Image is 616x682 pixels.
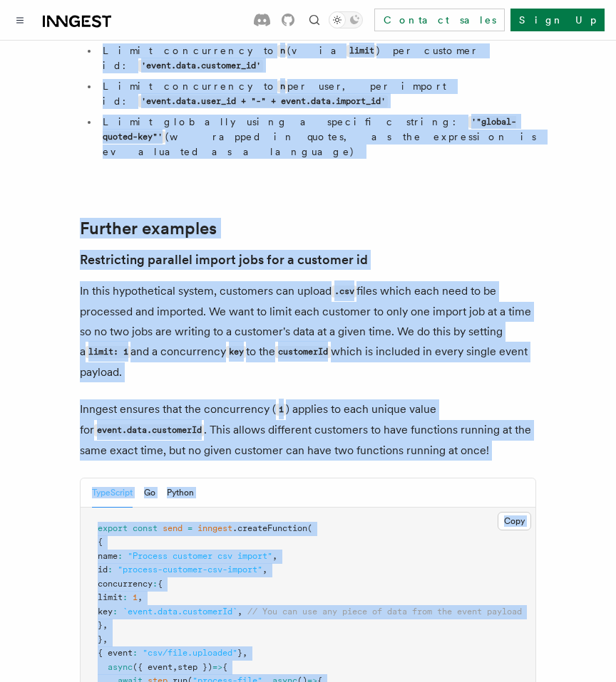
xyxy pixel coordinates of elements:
[98,537,103,547] span: {
[138,60,263,72] code: 'event.data.customer_id'
[178,662,212,672] span: step })
[329,11,363,28] button: Toggle dark mode
[80,250,368,270] a: Restricting parallel import jobs for a customer id
[188,523,192,533] span: =
[128,551,272,561] span: "Process customer csv import"
[222,662,227,672] span: {
[118,565,262,575] span: "process-customer-csv-import"
[133,648,138,658] span: :
[138,592,143,602] span: ,
[277,45,287,57] code: n
[167,478,194,508] button: Python
[237,648,242,658] span: }
[346,45,376,57] code: limit
[143,648,237,658] span: "csv/file.uploaded"
[98,592,123,602] span: limit
[113,607,118,617] span: :
[173,662,178,672] span: ,
[307,523,312,533] span: (
[80,399,536,461] p: Inngest ensures that the concurrency ( ) applies to each unique value for . This allows different...
[133,662,173,672] span: ({ event
[144,478,155,508] button: Go
[103,620,108,630] span: ,
[123,592,128,602] span: :
[277,80,287,93] code: n
[103,634,108,644] span: ,
[332,285,356,298] code: .csv
[98,620,103,630] span: }
[276,404,286,416] code: 1
[98,79,536,109] li: Limit concurrency to per user, per import id:
[158,579,163,589] span: {
[80,281,536,382] p: In this hypothetical system, customers can upload files which each need to be processed and impor...
[197,523,232,533] span: inngest
[92,478,133,508] button: TypeScript
[163,523,183,533] span: send
[232,523,307,533] span: .createFunction
[237,607,242,617] span: ,
[98,551,118,561] span: name
[275,346,330,358] code: customerId
[510,9,605,31] a: Sign Up
[108,662,133,672] span: async
[498,512,531,530] button: Copy
[226,346,246,358] code: key
[80,219,217,238] a: Further examples
[98,607,113,617] span: key
[242,648,247,658] span: ,
[374,9,505,31] a: Contact sales
[98,565,108,575] span: id
[108,565,113,575] span: :
[98,579,153,589] span: concurrency
[153,579,158,589] span: :
[98,648,133,658] span: { event
[123,607,237,617] span: `event.data.customerId`
[133,592,138,602] span: 1
[247,607,522,617] span: // You can use any piece of data from the event payload
[98,115,536,159] li: Limit globally using a specific string: (wrapped in quotes, as the expression is evaluated as a l...
[138,95,388,107] code: 'event.data.user_id + "-" + event.data.import_id'
[94,424,204,436] code: event.data.customerId
[262,565,267,575] span: ,
[272,551,277,561] span: ,
[306,11,323,28] button: Find something...
[11,11,29,28] button: Toggle navigation
[212,662,222,672] span: =>
[118,551,123,561] span: :
[98,523,128,533] span: export
[98,634,103,644] span: }
[98,43,536,73] li: Limit concurrency to (via ) per customer id:
[86,346,130,358] code: limit: 1
[133,523,158,533] span: const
